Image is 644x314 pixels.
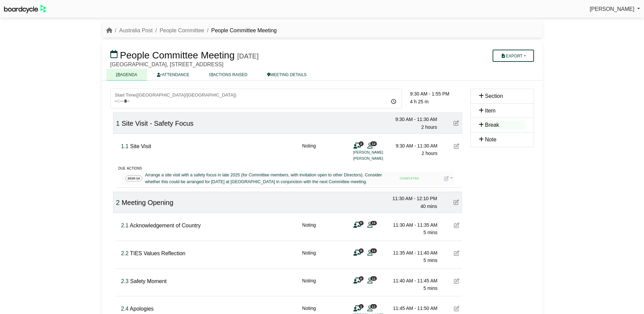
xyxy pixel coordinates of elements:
[353,156,404,161] li: [PERSON_NAME]
[390,195,437,202] div: 11:30 AM - 12:10 PM
[410,90,462,98] div: 9:30 AM - 1:55 PM
[121,278,129,284] span: Click to fine tune number
[106,69,147,81] a: AGENDA
[493,50,534,62] button: Export
[410,99,428,104] span: 4 h 25 m
[421,124,437,130] span: 2 hours
[121,306,129,312] span: Click to fine tune number
[130,306,153,312] span: Apologies
[390,116,437,123] div: 9:30 AM - 11:30 AM
[370,248,377,253] span: 11
[359,248,364,253] span: 0
[130,250,185,256] span: TIES Values Reflection
[302,277,316,292] div: Noting
[119,28,153,33] a: Australia Post
[485,122,499,128] span: Break
[121,250,129,256] span: Click to fine tune number
[144,172,388,185] a: Arrange a site visit with a safety focus in late 2025 (for Committee members, with invitation ope...
[390,277,438,284] div: 11:40 AM - 11:45 AM
[257,69,316,81] a: MEETING DETAILS
[390,221,438,229] div: 11:30 AM - 11:35 AM
[359,141,364,146] span: 2
[118,164,462,172] div: due actions
[485,108,496,114] span: Item
[199,69,257,81] a: ACTIONS RAISED
[302,249,316,264] div: Noting
[160,28,204,33] a: People Committee
[370,276,377,281] span: 11
[590,6,634,12] span: [PERSON_NAME]
[121,143,129,149] span: Click to fine tune number
[116,199,120,206] span: Click to fine tune number
[120,50,235,60] span: People Committee Meeting
[359,276,364,281] span: 0
[370,304,377,309] span: 11
[122,120,194,127] span: Site Visit - Safety Focus
[106,26,277,35] nav: breadcrumb
[390,249,438,257] div: 11:35 AM - 11:40 AM
[423,285,437,291] span: 5 mins
[122,199,173,206] span: Meeting Opening
[420,204,437,209] span: 40 mins
[485,93,503,99] span: Section
[116,120,120,127] span: Click to fine tune number
[390,304,438,312] div: 11:45 AM - 11:50 AM
[130,223,201,228] span: Acknowledgement of Country
[359,221,364,225] span: 0
[130,143,151,149] span: Site Visit
[147,69,199,81] a: ATTENDANCE
[590,5,640,14] a: [PERSON_NAME]
[353,150,404,155] li: [PERSON_NAME]
[423,230,437,235] span: 5 mins
[4,5,46,13] img: BoardcycleBlackGreen-aaafeed430059cb809a45853b8cf6d952af9d84e6e89e1f1685b34bfd5cb7d64.svg
[302,142,316,161] div: Noting
[370,221,377,225] span: 11
[485,137,497,142] span: Note
[204,26,277,35] li: People Committee Meeting
[370,141,377,146] span: 12
[125,175,143,182] span: 2025-14
[422,151,438,156] span: 2 hours
[423,258,437,263] span: 5 mins
[390,142,438,150] div: 9:30 AM - 11:30 AM
[121,223,129,228] span: Click to fine tune number
[398,176,421,181] span: COMPLETED
[302,221,316,237] div: Noting
[237,52,259,60] div: [DATE]
[359,304,364,309] span: 1
[110,62,224,67] span: [GEOGRAPHIC_DATA], [STREET_ADDRESS]
[130,278,167,284] span: Safety Moment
